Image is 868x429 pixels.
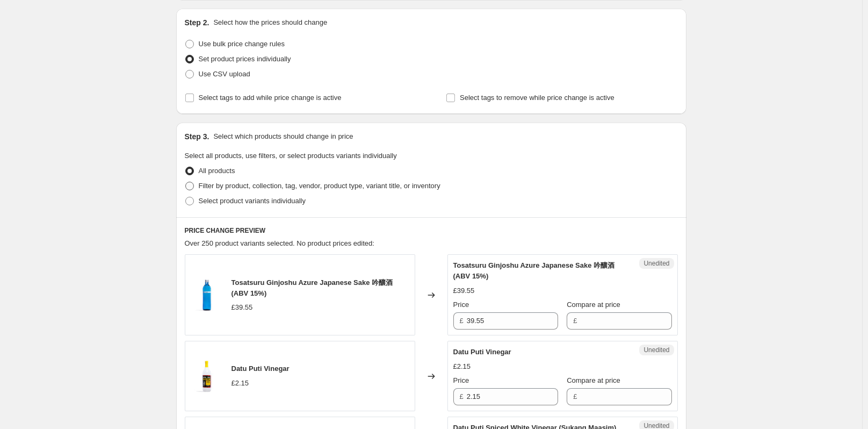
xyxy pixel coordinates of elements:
[453,285,475,296] div: £39.55
[185,17,209,28] h2: Step 2.
[232,278,393,297] span: Tosatsuru Ginjoshu Azure Japanese Sake 吟釀酒 (ABV 15%)
[199,94,342,102] span: Select tags to add while price change is active
[199,197,306,205] span: Select product variants individually
[185,131,209,142] h2: Step 3.
[460,392,464,401] span: £
[185,152,397,160] span: Select all products, use filters, or select products variants individually
[453,261,615,280] span: Tosatsuru Ginjoshu Azure Japanese Sake 吟釀酒 (ABV 15%)
[453,376,469,384] span: Price
[199,40,285,48] span: Use bulk price change rules
[232,378,249,389] div: £2.15
[643,346,669,354] span: Unedited
[460,94,614,102] span: Select tags to remove while price change is active
[191,360,223,392] img: a028f059-da8b-45b1-8520-3083dd0cbbc4_527e374e-415b-4f9c-b267-8309e6227e29_80x.jpg
[213,17,327,28] p: Select how the prices should change
[643,259,669,268] span: Unedited
[213,131,353,142] p: Select which products should change in price
[199,167,235,175] span: All products
[185,239,374,247] span: Over 250 product variants selected. No product prices edited:
[453,301,469,309] span: Price
[573,317,577,325] span: £
[573,392,577,401] span: £
[460,317,464,325] span: £
[199,55,291,63] span: Set product prices individually
[453,361,471,372] div: £2.15
[199,70,250,78] span: Use CSV upload
[232,302,253,313] div: £39.55
[567,301,620,309] span: Compare at price
[232,364,290,373] span: Datu Puti Vinegar
[567,376,620,384] span: Compare at price
[185,226,678,235] h6: PRICE CHANGE PREVIEW
[199,182,440,190] span: Filter by product, collection, tag, vendor, product type, variant title, or inventory
[191,279,223,311] img: 10dcfab1-03fe-4469-84b1-d10883bc3af1_63532790-238a-4643-9ed6-067c2d78c520_80x.jpg
[453,348,511,356] span: Datu Puti Vinegar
